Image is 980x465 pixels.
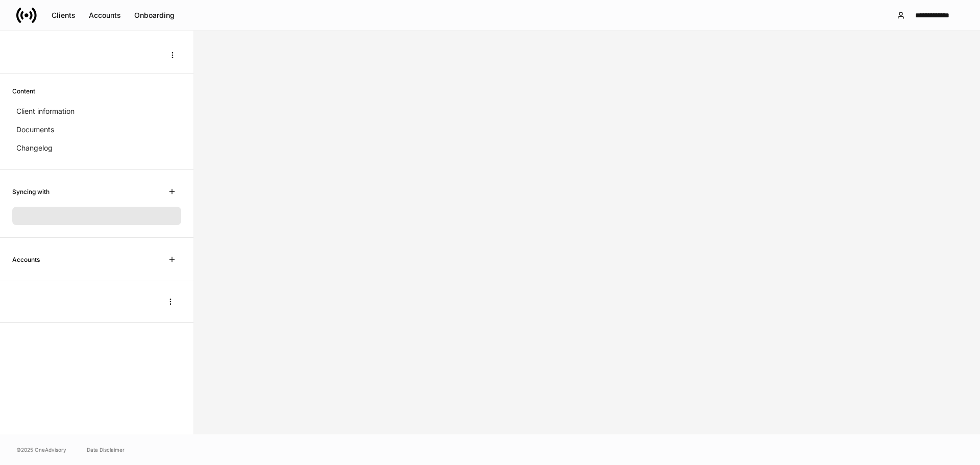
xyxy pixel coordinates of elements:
[16,106,75,116] p: Client information
[16,143,53,153] p: Changelog
[16,125,54,135] p: Documents
[12,187,50,197] h6: Syncing with
[89,12,121,19] div: Accounts
[16,446,66,454] span: © 2025 OneAdvisory
[45,7,82,23] button: Clients
[12,102,181,120] a: Client information
[12,86,35,96] h6: Content
[12,120,181,139] a: Documents
[128,7,181,23] button: Onboarding
[12,255,40,264] h6: Accounts
[87,446,125,454] a: Data Disclaimer
[134,12,175,19] div: Onboarding
[12,139,181,157] a: Changelog
[52,12,76,19] div: Clients
[82,7,128,23] button: Accounts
